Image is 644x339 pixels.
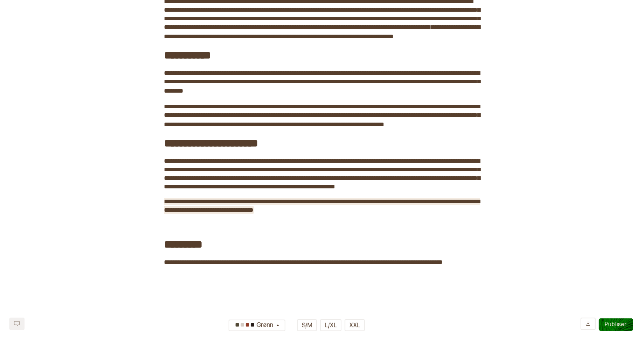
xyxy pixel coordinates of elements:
[233,319,275,332] div: Grønn
[605,321,627,328] span: Publiser
[599,318,633,331] button: Publiser
[320,319,341,331] button: L/XL
[345,319,365,331] button: XXL
[229,320,285,331] button: Grønn
[297,319,317,331] button: S/M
